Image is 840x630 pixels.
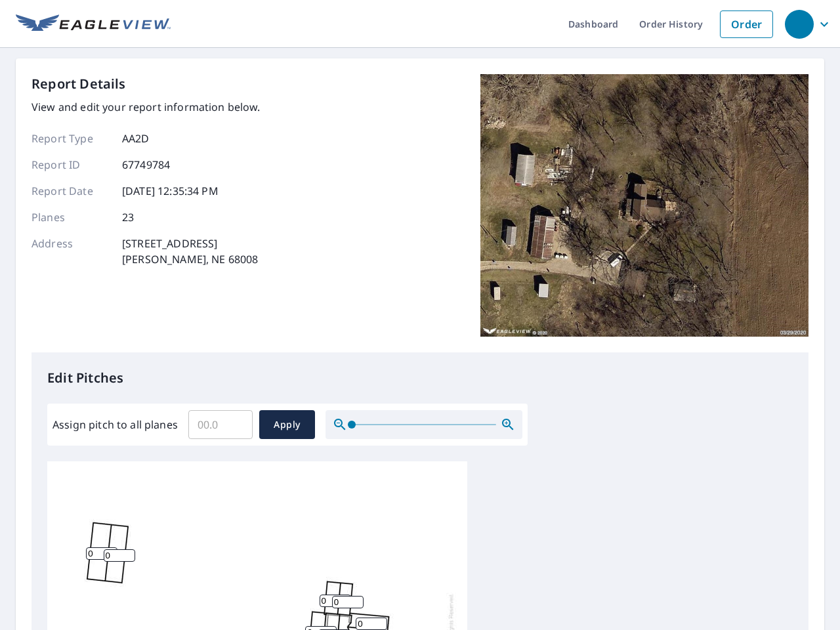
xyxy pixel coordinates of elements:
p: 23 [122,209,134,225]
p: Address [31,236,110,267]
p: Report Type [31,131,110,146]
label: Assign pitch to all planes [52,417,178,432]
a: Order [720,10,773,38]
span: Apply [270,417,304,433]
p: Planes [31,209,110,225]
button: Apply [259,410,315,439]
p: AA2D [122,131,150,146]
p: [DATE] 12:35:34 PM [122,183,219,199]
p: 67749784 [122,157,170,173]
p: View and edit your report information below. [31,99,261,115]
p: Report Details [31,74,126,94]
img: Top image [480,74,808,337]
img: EV Logo [16,14,171,34]
input: 00.0 [188,406,253,443]
p: Report ID [31,157,110,173]
p: Report Date [31,183,110,199]
p: [STREET_ADDRESS] [PERSON_NAME], NE 68008 [122,236,258,267]
p: Edit Pitches [47,368,793,388]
